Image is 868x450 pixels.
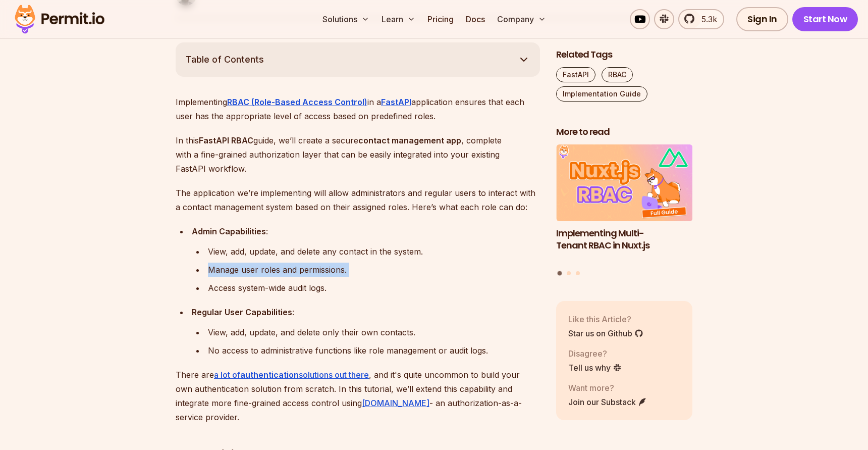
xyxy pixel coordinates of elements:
[176,42,540,77] button: Table of Contents
[377,9,419,29] button: Learn
[736,7,788,31] a: Sign In
[678,9,724,29] a: 5.3k
[423,9,458,29] a: Pricing
[556,144,692,265] a: Implementing Multi-Tenant RBAC in Nuxt.jsImplementing Multi-Tenant RBAC in Nuxt.js
[214,370,369,380] a: a lot ofauthenticationsolutions out there
[176,95,540,123] p: Implementing in a application ensures that each user has the appropriate level of access based on...
[358,135,461,145] strong: contact management app
[192,226,266,236] strong: Admin Capabilities
[462,9,489,29] a: Docs
[556,126,692,138] h2: More to read
[192,307,292,317] strong: Regular User Capabilities
[10,2,109,36] img: Permit logo
[208,263,540,277] div: Manage user roles and permissions.
[556,227,692,252] h3: Implementing Multi-Tenant RBAC in Nuxt.js
[240,370,299,380] strong: authentication
[556,144,692,277] div: Posts
[208,325,540,339] div: View, add, update, and delete only their own contacts.
[568,327,643,339] a: Star us on Github
[556,67,595,82] a: FastAPI
[192,224,540,238] div: :
[192,305,540,319] div: :
[792,7,858,31] a: Start Now
[556,48,692,61] h2: Related Tags
[556,86,647,102] a: Implementation Guide
[558,271,562,275] button: Go to slide 1
[568,395,647,408] a: Join our Substack
[186,53,264,67] span: Table of Contents
[176,186,540,214] p: The application we’re implementing will allow administrators and regular users to interact with a...
[568,313,643,325] p: Like this Article?
[176,368,540,424] p: There are , and it's quite uncommon to build your own authentication solution from scratch. In th...
[362,398,429,408] a: [DOMAIN_NAME]
[208,281,540,295] div: Access system-wide audit logs.
[695,13,717,25] span: 5.3k
[568,361,622,373] a: Tell us why
[576,271,580,275] button: Go to slide 3
[208,244,540,259] div: View, add, update, and delete any contact in the system.
[568,347,622,359] p: Disagree?
[176,133,540,176] p: In this guide, we’ll create a secure , complete with a fine-grained authorization layer that can ...
[493,9,550,29] button: Company
[556,144,692,221] img: Implementing Multi-Tenant RBAC in Nuxt.js
[227,97,367,107] a: RBAC (Role-Based Access Control)
[318,9,373,29] button: Solutions
[568,381,647,393] p: Want more?
[199,135,253,145] strong: FastAPI RBAC
[567,271,571,275] button: Go to slide 2
[602,67,633,82] a: RBAC
[208,343,540,358] div: No access to administrative functions like role management or audit logs.
[556,144,692,265] li: 1 of 3
[381,97,411,107] a: FastAPI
